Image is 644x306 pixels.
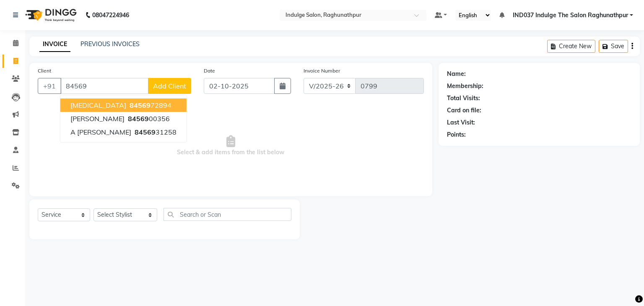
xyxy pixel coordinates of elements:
img: logo [21,3,79,27]
span: Select & add items from the list below [38,104,424,188]
label: Date [204,67,215,75]
span: [PERSON_NAME] [70,114,125,123]
a: PREVIOUS INVOICES [80,40,140,48]
span: A [PERSON_NAME] [70,128,131,136]
span: 84569 [135,128,156,136]
button: Add Client [148,78,191,94]
ngb-highlight: 72894 [128,101,171,109]
div: Last Visit: [447,118,475,127]
div: Card on file: [447,106,481,115]
ngb-highlight: 31258 [133,128,177,136]
label: Client [38,67,51,75]
span: [MEDICAL_DATA] [70,101,126,109]
input: Search or Scan [164,208,292,221]
span: Add Client [153,82,186,90]
input: Search by Name/Mobile/Email/Code [60,78,148,94]
a: INVOICE [39,37,70,52]
span: 84569 [130,101,151,109]
button: Save [599,40,628,53]
button: +91 [38,78,61,94]
div: Points: [447,130,466,139]
div: Membership: [447,82,483,91]
ngb-highlight: 00356 [126,114,170,123]
span: IND037 Indulge The Salon Raghunathpur [513,11,628,20]
span: 84569 [128,114,149,123]
div: Name: [447,70,466,78]
div: Total Visits: [447,94,480,103]
button: Create New [547,40,595,53]
label: Invoice Number [304,67,340,75]
b: 08047224946 [92,3,129,27]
